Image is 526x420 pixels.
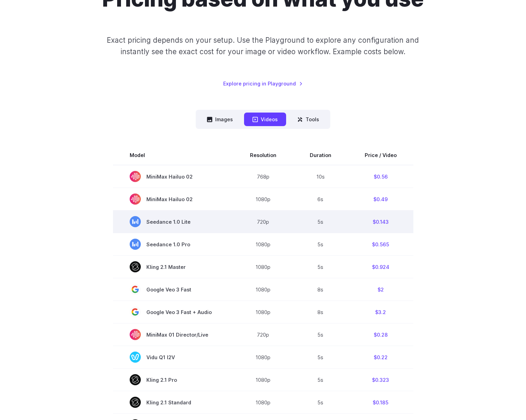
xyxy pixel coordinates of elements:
[293,211,348,233] td: 5s
[233,188,293,211] td: 1080p
[348,323,413,346] td: $0.28
[130,216,217,227] span: Seedance 1.0 Lite
[233,278,293,301] td: 1080p
[130,374,217,385] span: Kling 2.1 Pro
[233,346,293,369] td: 1080p
[130,329,217,340] span: MiniMax 01 Director/Live
[348,188,413,211] td: $0.49
[233,369,293,391] td: 1080p
[199,113,241,126] button: Images
[130,193,217,205] span: MiniMax Hailuo 02
[244,113,286,126] button: Videos
[348,211,413,233] td: $0.143
[233,165,293,188] td: 768p
[293,146,348,165] th: Duration
[348,146,413,165] th: Price / Video
[113,146,233,165] th: Model
[348,233,413,256] td: $0.565
[293,346,348,369] td: 5s
[233,256,293,278] td: 1080p
[233,301,293,323] td: 1080p
[233,211,293,233] td: 720p
[348,346,413,369] td: $0.22
[233,233,293,256] td: 1080p
[293,233,348,256] td: 5s
[293,188,348,211] td: 6s
[348,165,413,188] td: $0.56
[293,278,348,301] td: 8s
[130,306,217,318] span: Google Veo 3 Fast + Audio
[293,323,348,346] td: 5s
[348,278,413,301] td: $2
[233,146,293,165] th: Resolution
[293,301,348,323] td: 8s
[94,34,432,58] p: Exact pricing depends on your setup. Use the Playground to explore any configuration and instantl...
[130,239,217,250] span: Seedance 1.0 Pro
[130,171,217,182] span: MiniMax Hailuo 02
[293,391,348,414] td: 5s
[130,261,217,272] span: Kling 2.1 Master
[293,165,348,188] td: 10s
[130,397,217,408] span: Kling 2.1 Standard
[348,256,413,278] td: $0.924
[348,369,413,391] td: $0.323
[233,391,293,414] td: 1080p
[293,369,348,391] td: 5s
[223,80,303,88] a: Explore pricing in Playground
[130,352,217,363] span: Vidu Q1 I2V
[293,256,348,278] td: 5s
[233,323,293,346] td: 720p
[348,391,413,414] td: $0.185
[348,301,413,323] td: $3.2
[289,113,327,126] button: Tools
[130,284,217,295] span: Google Veo 3 Fast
